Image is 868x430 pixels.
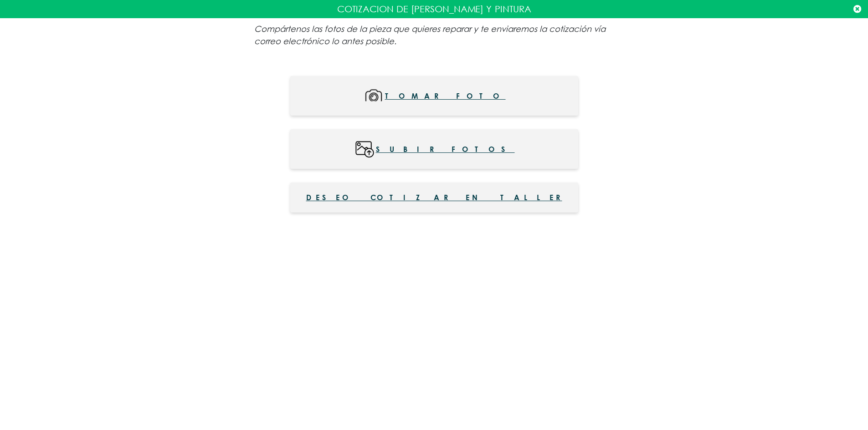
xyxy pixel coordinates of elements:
span: Deseo cotizar en taller [306,192,562,203]
span: Subir fotos [376,139,515,159]
p: COTIZACION DE [PERSON_NAME] Y PINTURA [7,2,861,16]
span: Tomar foto [385,86,506,106]
button: Tomar foto [290,76,578,116]
p: Compártenos las fotos de la pieza que quieres reparar y te enviaremos la cotización vía correo el... [254,23,614,47]
img: wWc3mI9nliSrAAAAABJRU5ErkJggg== [354,139,376,159]
button: Deseo cotizar en taller [290,182,578,212]
button: Subir fotos [290,129,578,169]
img: mMoqUg+Y6aUS6LnDlxD7Bo0MZxWs6HFM5cnHM4Qtg4Rn [363,86,385,106]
